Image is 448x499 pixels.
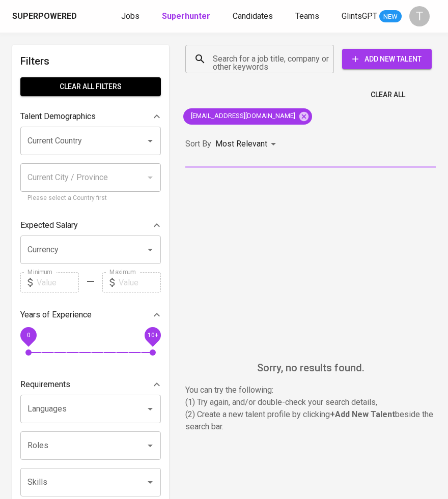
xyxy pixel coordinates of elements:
[233,11,273,21] span: Candidates
[185,396,436,408] p: (1) Try again, and/or double-check your search details,
[20,53,161,69] h6: Filters
[342,11,377,21] span: GlintsGPT
[183,108,312,125] div: [EMAIL_ADDRESS][DOMAIN_NAME]
[143,134,157,148] button: Open
[26,332,30,339] span: 0
[342,49,432,69] button: Add New Talent
[20,305,161,325] div: Years of Experience
[367,85,409,104] button: Clear All
[350,53,424,66] span: Add New Talent
[20,219,78,231] p: Expected Salary
[162,10,212,23] a: Superhunter
[185,384,436,396] p: You can try the following :
[162,11,210,21] b: Superhunter
[29,80,153,93] span: Clear All filters
[295,11,319,21] span: Teams
[143,438,157,453] button: Open
[119,272,161,292] input: Value
[330,409,395,419] b: + Add New Talent
[185,138,211,150] p: Sort By
[79,9,93,24] img: app logo
[185,408,436,433] p: (2) Create a new talent profile by clicking beside the search bar.
[371,89,405,101] span: Clear All
[20,309,92,321] p: Years of Experience
[183,111,301,121] span: [EMAIL_ADDRESS][DOMAIN_NAME]
[20,215,161,236] div: Expected Salary
[147,332,158,339] span: 10+
[27,193,154,203] p: Please select a Country first
[143,243,157,257] button: Open
[342,10,402,23] a: GlintsGPT NEW
[20,110,96,123] p: Talent Demographics
[143,402,157,416] button: Open
[121,10,142,23] a: Jobs
[215,135,279,154] div: Most Relevant
[12,9,93,24] a: Superpoweredapp logo
[233,10,275,23] a: Candidates
[20,77,161,96] button: Clear All filters
[121,11,139,21] span: Jobs
[409,6,430,26] div: T
[234,196,387,349] img: yH5BAEAAAAALAAAAAABAAEAAAIBRAA7
[37,272,79,292] input: Value
[12,11,77,22] div: Superpowered
[295,10,321,23] a: Teams
[20,106,161,127] div: Talent Demographics
[215,138,267,150] p: Most Relevant
[185,360,436,376] h6: Sorry, no results found.
[20,378,70,391] p: Requirements
[20,374,161,395] div: Requirements
[143,475,157,489] button: Open
[379,12,402,22] span: NEW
